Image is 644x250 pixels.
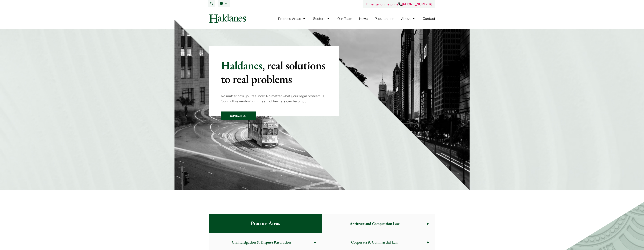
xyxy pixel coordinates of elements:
a: Contact Us [221,111,256,120]
a: Contact [423,16,435,21]
a: Sectors [313,16,330,21]
span: Antitrust and Competition Law [322,215,427,232]
p: No matter how you feel now. No matter what your legal problem is. Our multi-award-winning team of... [221,93,327,104]
a: Our Team [337,16,352,21]
mark: , real solutions to real problems [221,58,326,86]
a: Practice Areas [278,16,306,21]
span: Practice Areas [245,214,286,233]
a: Antitrust and Competition Law [322,214,435,233]
a: Emergency helpline[PHONE_NUMBER] [366,2,432,6]
a: About [401,16,416,21]
a: EN [220,2,228,5]
a: News [359,16,368,21]
p: Haldanes [221,58,327,86]
a: Publications [375,16,394,21]
img: Logo of Haldanes [209,14,246,23]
